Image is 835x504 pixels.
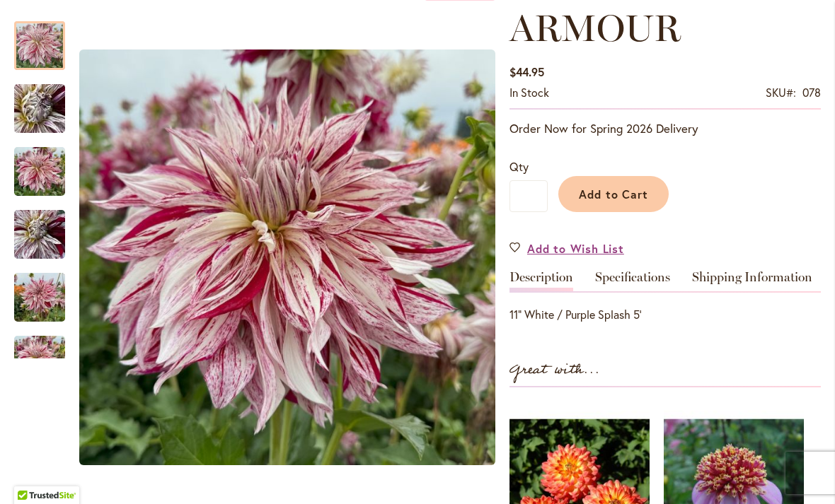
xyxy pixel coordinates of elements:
div: KNIGHT'S ARMOUR [14,133,79,196]
div: KNIGHT'S ARMOUR [14,259,79,322]
div: Detailed Product Info [509,271,821,323]
div: KNIGHTS ARMOUR [14,7,79,70]
strong: SKU [766,85,796,100]
a: Specifications [595,271,670,291]
img: KNIGHT'S ARMOUR [14,138,65,206]
strong: Great with... [509,358,600,382]
div: KNIGHT'S ARMOUR [14,70,79,133]
button: Add to Cart [558,176,669,212]
a: Description [509,271,573,291]
span: Add to Wish List [527,240,624,257]
img: KNIGHT'S ARMOUR [14,201,65,269]
div: 078 [802,85,821,101]
div: Availability [509,85,549,101]
img: KNIGHT'S ARMOUR [14,264,65,332]
span: Add to Cart [579,187,649,201]
span: In stock [509,85,549,100]
p: 11" White / Purple Splash 5' [509,307,821,323]
div: KNIGHT'S ARMOUR [14,196,79,259]
p: Order Now for Spring 2026 Delivery [509,120,821,137]
img: KNIGHTS ARMOUR [79,49,495,465]
a: Add to Wish List [509,240,624,257]
iframe: Launch Accessibility Center [11,454,50,493]
a: Shipping Information [692,271,812,291]
span: Qty [509,159,529,174]
span: $44.95 [509,64,544,79]
div: KNIGHT'S ARMOUR [14,322,65,385]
